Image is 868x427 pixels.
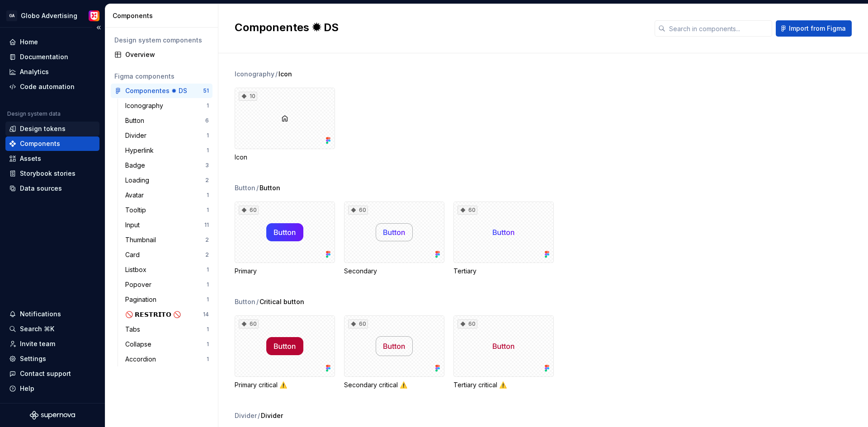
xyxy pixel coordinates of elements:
div: Primary critical ⚠️ [235,380,335,389]
div: Components [113,11,214,20]
a: Tooltip1 [122,203,212,217]
div: 60 [458,206,477,215]
div: 60Primary critical ⚠️ [235,315,335,389]
div: 1 [207,296,209,303]
div: 10 [239,92,257,101]
div: Divider [235,411,257,420]
a: Design tokens [5,122,99,136]
div: Storybook stories [20,169,75,178]
div: 60 [458,319,477,328]
div: 60 [348,206,368,215]
div: 60 [239,319,259,328]
div: Componentes ✹ DS [125,86,187,95]
div: Design system components [114,36,209,45]
div: 1 [207,206,209,214]
a: Tabs1 [122,322,212,337]
span: / [256,297,259,306]
div: 3 [205,162,209,169]
span: / [275,70,278,79]
div: 🚫 𝗥𝗘𝗦𝗧𝗥𝗜𝗧𝗢 🚫 [125,310,184,319]
div: 60Tertiary critical ⚠️ [453,315,554,389]
div: Thumbnail [125,235,160,244]
div: 14 [203,311,209,318]
a: Listbox1 [122,263,212,277]
a: Pagination1 [122,292,212,307]
div: 60 [348,319,368,328]
a: Settings [5,352,99,366]
a: Storybook stories [5,166,99,181]
div: Iconography [235,70,274,79]
a: Card2 [122,248,212,262]
a: Accordion1 [122,352,212,366]
div: 2 [205,236,209,244]
div: 1 [207,341,209,348]
span: Icon [278,70,292,79]
a: Button6 [122,113,212,128]
a: Assets [5,151,99,166]
div: Design tokens [20,124,66,133]
div: Avatar [125,191,147,200]
div: 1 [207,326,209,333]
div: 1 [207,266,209,273]
div: Search ⌘K [20,324,54,333]
a: Code automation [5,80,99,94]
div: Pagination [125,295,160,304]
a: Overview [111,47,212,62]
div: Analytics [20,67,49,76]
button: Notifications [5,307,99,321]
div: Hyperlink [125,146,157,155]
h2: Componentes ✹ DS [235,20,644,35]
a: Components [5,136,99,151]
div: Card [125,250,143,259]
div: GA [6,10,17,21]
span: Button [259,183,280,192]
div: Listbox [125,265,150,274]
div: 60Tertiary [453,202,554,276]
div: 60Primary [235,202,335,276]
div: 1 [207,102,209,109]
a: Data sources [5,181,99,196]
div: 6 [205,117,209,124]
div: Contact support [20,369,71,378]
div: Components [20,139,60,148]
div: Loading [125,176,153,185]
div: 60Secondary critical ⚠️ [344,315,444,389]
div: Design system data [7,110,61,117]
img: Time de Experiência Globo [89,10,99,21]
button: GAGlobo AdvertisingTime de Experiência Globo [2,6,103,25]
div: Secondary [344,267,444,276]
div: Notifications [20,310,61,319]
div: Home [20,38,38,47]
a: Avatar1 [122,188,212,202]
svg: Supernova Logo [30,411,75,420]
div: Button [235,183,255,192]
div: 11 [204,221,209,229]
button: Import from Figma [776,20,852,37]
div: Figma components [114,72,209,81]
button: Contact support [5,366,99,381]
div: 1 [207,147,209,154]
a: Collapse1 [122,337,212,352]
div: 2 [205,251,209,258]
div: Code automation [20,82,75,91]
button: Collapse sidebar [92,21,105,34]
a: Badge3 [122,158,212,173]
div: 60 [239,206,259,215]
div: Documentation [20,52,68,61]
div: Button [235,297,255,306]
a: Input11 [122,218,212,232]
div: 1 [207,132,209,139]
div: Icon [235,153,335,162]
a: Documentation [5,50,99,64]
button: Help [5,381,99,396]
div: 2 [205,177,209,184]
a: Analytics [5,65,99,79]
div: Primary [235,267,335,276]
div: Divider [125,131,150,140]
span: Divider [261,411,283,420]
div: 1 [207,356,209,363]
div: Assets [20,154,41,163]
div: Tooltip [125,206,150,215]
div: 1 [207,192,209,199]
